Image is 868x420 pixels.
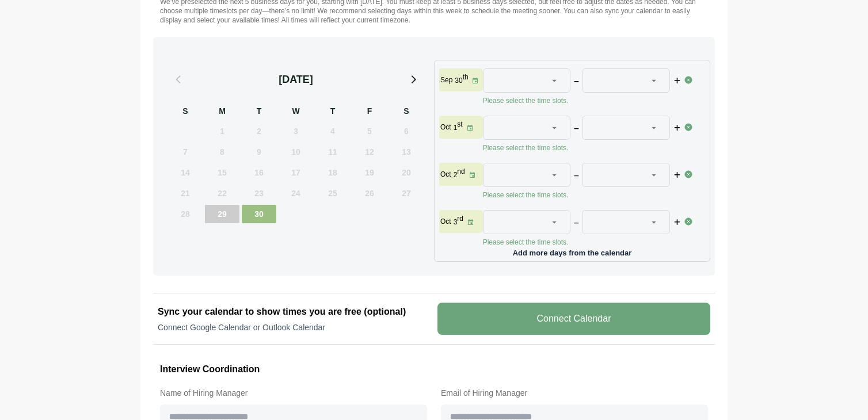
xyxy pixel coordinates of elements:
span: Friday, September 26, 2025 [352,184,387,203]
span: Monday, September 22, 2025 [205,184,239,203]
span: Thursday, September 18, 2025 [315,163,350,182]
span: Sunday, September 7, 2025 [168,143,203,161]
p: Oct [440,170,451,179]
h2: Sync your calendar to show times you are free (optional) [158,305,431,319]
label: Email of Hiring Manager [441,386,708,400]
span: Sunday, September 21, 2025 [168,184,203,203]
p: Connect Google Calendar or Outlook Calendar [158,322,431,333]
span: Wednesday, September 24, 2025 [279,184,313,203]
span: Sunday, September 28, 2025 [168,205,203,223]
span: Tuesday, September 2, 2025 [242,122,276,140]
label: Name of Hiring Manager [160,386,427,400]
p: Please select the time slots. [483,190,684,200]
sup: nd [457,167,465,175]
span: Tuesday, September 30, 2025 [242,205,276,223]
span: Thursday, September 25, 2025 [315,184,350,203]
v-button: Connect Calendar [437,303,710,335]
strong: 30 [455,77,462,85]
span: Saturday, September 6, 2025 [389,122,424,140]
span: Monday, September 1, 2025 [205,122,239,140]
span: Thursday, September 11, 2025 [315,143,350,161]
span: Wednesday, September 10, 2025 [279,143,313,161]
p: Please select the time slots. [483,143,684,152]
div: [DATE] [279,71,313,87]
span: Friday, September 5, 2025 [352,122,387,140]
span: Tuesday, September 23, 2025 [242,184,276,203]
span: Thursday, September 4, 2025 [315,122,350,140]
p: Please select the time slots. [483,238,684,247]
p: Sep [440,75,452,85]
h3: Interview Coordination [160,362,708,377]
span: Saturday, September 13, 2025 [389,143,424,161]
div: S [389,105,424,120]
strong: 3 [454,218,458,226]
span: Wednesday, September 17, 2025 [279,163,313,182]
span: Monday, September 8, 2025 [205,143,239,161]
span: Friday, September 19, 2025 [352,163,387,182]
span: Wednesday, September 3, 2025 [279,122,313,140]
sup: th [463,73,469,81]
strong: 1 [454,124,458,132]
span: Monday, September 29, 2025 [205,205,239,223]
span: Tuesday, September 9, 2025 [242,143,276,161]
p: Please select the time slots. [483,96,684,105]
span: Saturday, September 27, 2025 [389,184,424,203]
div: T [242,105,276,120]
span: Monday, September 15, 2025 [205,163,239,182]
p: Oct [440,123,451,132]
span: Sunday, September 14, 2025 [168,163,203,182]
div: F [352,105,387,120]
sup: st [457,120,462,128]
span: Tuesday, September 16, 2025 [242,163,276,182]
strong: 2 [454,171,458,179]
span: Friday, September 12, 2025 [352,143,387,161]
p: Oct [440,217,451,226]
div: W [279,105,313,120]
div: M [205,105,239,120]
div: T [315,105,350,120]
div: S [168,105,203,120]
sup: rd [457,215,463,223]
p: Add more days from the calendar [439,245,705,257]
span: Saturday, September 20, 2025 [389,163,424,182]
